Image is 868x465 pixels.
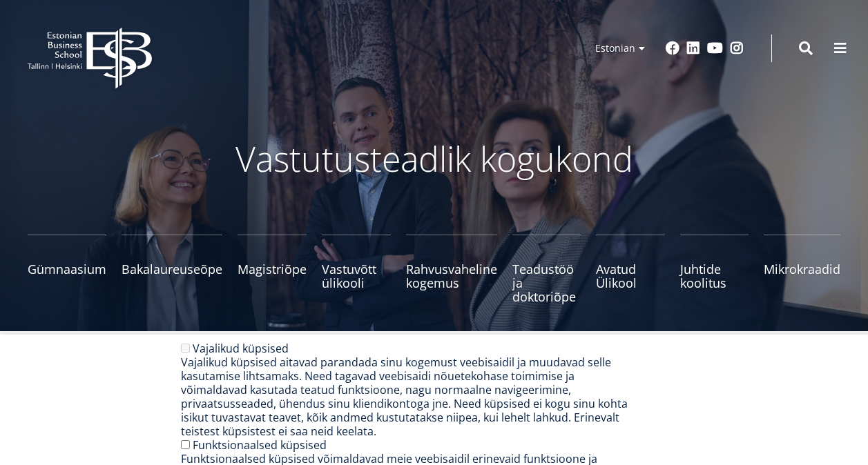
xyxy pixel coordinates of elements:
a: Teadustöö ja doktoriõpe [512,235,581,304]
a: Instagram [730,41,744,55]
a: Linkedin [686,41,700,55]
span: Juhtide koolitus [680,262,749,290]
label: Vajalikud küpsised [193,341,289,356]
label: Funktsionaalsed küpsised [193,437,327,453]
span: Magistriõpe [238,262,307,276]
span: Teadustöö ja doktoriõpe [512,262,581,304]
a: Youtube [707,41,723,55]
a: Avatud Ülikool [596,235,665,304]
a: Rahvusvaheline kogemus [406,235,497,304]
a: Facebook [666,41,679,55]
p: Vastutusteadlik kogukond [68,138,800,179]
a: Mikrokraadid [764,235,840,304]
span: Vastuvõtt ülikooli [322,262,391,290]
span: Rahvusvaheline kogemus [406,262,497,290]
div: Vajalikud küpsised aitavad parandada sinu kogemust veebisaidil ja muudavad selle kasutamise lihts... [181,355,642,438]
span: Avatud Ülikool [596,262,665,290]
span: Gümnaasium [28,262,106,276]
a: Juhtide koolitus [680,235,749,304]
span: Mikrokraadid [764,262,840,276]
a: Bakalaureuseõpe [122,235,222,304]
a: Gümnaasium [28,235,106,304]
span: Bakalaureuseõpe [122,262,222,276]
a: Vastuvõtt ülikooli [322,235,391,304]
a: Magistriõpe [238,235,307,304]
